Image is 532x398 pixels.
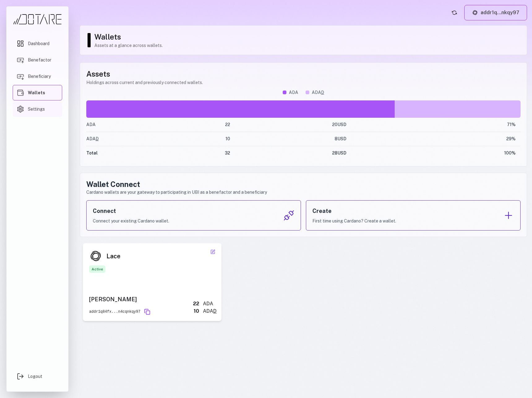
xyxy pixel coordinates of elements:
h1: Wallets [94,32,521,42]
img: Connect [283,210,294,221]
span: D [96,136,99,141]
span: Logout [28,373,42,379]
div: Lace [106,252,120,260]
span: Beneficiary [28,73,51,79]
td: 32 [187,146,230,160]
img: Beneficiary [17,73,24,80]
h1: Assets [86,69,521,79]
td: ADA [86,118,187,132]
img: Benefactor [17,56,24,64]
h2: Wallet Connect [86,179,521,189]
td: 10 [187,132,230,146]
span: Dashboard [28,40,49,47]
img: Dotare Logo [13,14,62,25]
div: [PERSON_NAME] [89,295,150,304]
span: Settings [28,106,45,112]
div: 22 [193,300,199,307]
span: Benefactor [28,57,51,63]
p: Holdings across current and previously connected wallets. [86,79,521,86]
h3: Create [312,207,396,215]
div: ADA [203,300,215,307]
p: First time using Cardano? Create a wallet. [312,218,396,224]
td: 22 [187,118,230,132]
td: 8 USD [230,132,346,146]
td: 71 % [346,118,521,132]
td: 100 % [346,146,521,160]
td: Total [86,146,187,160]
p: Assets at a glance across wallets. [94,42,521,49]
div: addr1q84fx...n4cqnkqy97 [89,309,140,314]
h3: Connect [93,207,169,215]
img: Lace logo [472,10,478,16]
button: Edit wallet [209,248,217,256]
img: Wallets [17,89,24,96]
td: 29 % [346,132,521,146]
img: Create [503,210,514,221]
span: ADA [312,90,324,95]
span: ADA [289,89,298,95]
img: Lace [89,249,103,263]
td: 28 USD [230,146,346,160]
p: Connect your existing Cardano wallet. [93,218,169,224]
span: ADA [203,307,215,315]
span: D [321,90,324,95]
button: addr1q...nkqy97 [464,5,527,20]
button: Refresh account status [449,8,459,18]
td: 20 USD [230,118,346,132]
div: 10 [194,307,199,315]
span: D [213,308,217,314]
p: Cardano wallets are your gateway to participating in UBI as a benefactor and a beneficiary [86,189,521,195]
span: ADA [86,136,99,141]
div: Active [89,265,105,273]
button: Copy address [144,309,150,315]
span: Wallets [28,90,45,96]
